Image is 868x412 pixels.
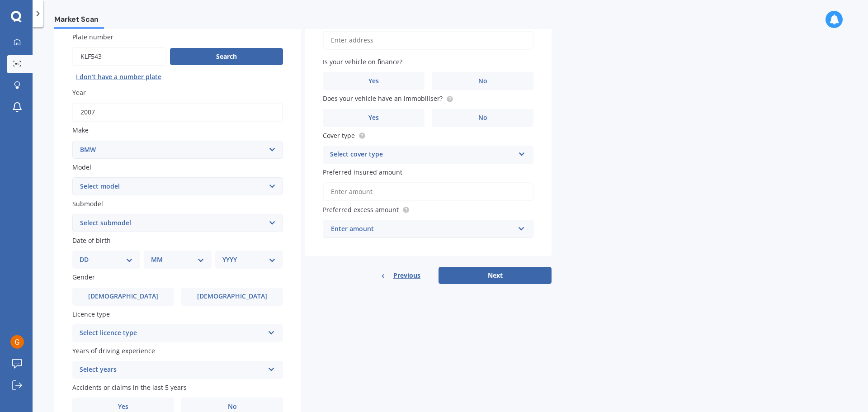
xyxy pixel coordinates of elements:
[80,328,264,339] div: Select licence type
[478,77,487,85] span: No
[197,293,267,300] span: [DEMOGRAPHIC_DATA]
[72,310,110,318] span: Licence type
[170,48,283,65] button: Search
[72,88,86,97] span: Year
[323,168,402,176] span: Preferred insured amount
[54,15,104,27] span: Market Scan
[72,383,187,392] span: Accidents or claims in the last 5 years
[323,31,533,50] input: Enter address
[80,365,264,375] div: Select years
[72,33,113,41] span: Plate number
[330,149,514,160] div: Select cover type
[88,293,158,300] span: [DEMOGRAPHIC_DATA]
[72,236,111,245] span: Date of birth
[228,403,237,411] span: No
[118,403,128,411] span: Yes
[72,273,95,282] span: Gender
[393,269,420,282] span: Previous
[72,47,166,66] input: Enter plate number
[323,95,443,103] span: Does your vehicle have an immobiliser?
[72,163,91,171] span: Model
[331,224,514,234] div: Enter amount
[323,182,533,201] input: Enter amount
[72,126,89,135] span: Make
[368,114,379,122] span: Yes
[368,77,379,85] span: Yes
[439,267,552,284] button: Next
[72,346,155,355] span: Years of driving experience
[10,335,24,349] img: ACg8ocJ6EPhFI2nIS8qa02JE4qH_lUQPcid8ukslFOta8FBV2Ln5pg=s96-c
[323,205,399,214] span: Preferred excess amount
[72,199,103,208] span: Submodel
[323,57,402,66] span: Is your vehicle on finance?
[72,70,165,84] button: I don’t have a number plate
[72,103,283,122] input: YYYY
[323,131,355,140] span: Cover type
[478,114,487,122] span: No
